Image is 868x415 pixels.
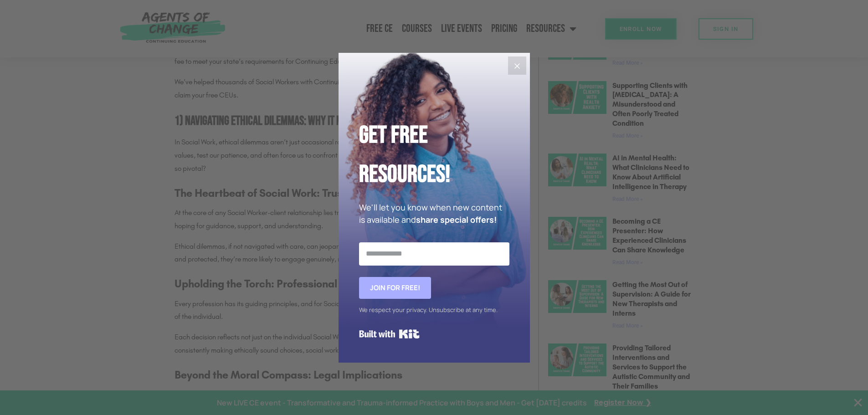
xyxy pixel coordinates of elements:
[416,214,497,225] strong: share special offers!
[359,277,431,299] button: Join for FREE!
[359,303,509,317] div: We respect your privacy. Unsubscribe at any time.
[359,201,509,226] p: We'll let you know when new content is available and
[359,116,509,195] h2: Get Free Resources!
[508,56,526,75] button: Close
[359,242,509,265] input: Email Address
[359,326,420,342] a: Built with Kit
